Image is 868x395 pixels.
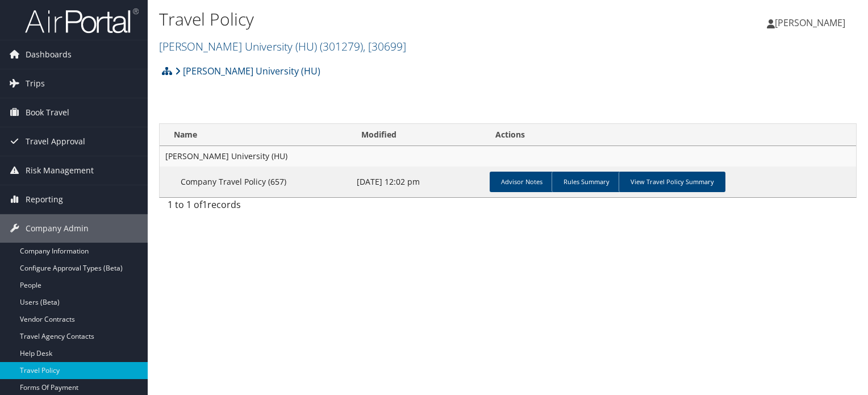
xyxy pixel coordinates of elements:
td: [DATE] 12:02 pm [351,167,485,197]
td: [PERSON_NAME] University (HU) [160,146,856,167]
td: Company Travel Policy (657) [160,167,351,197]
th: Actions [485,124,856,146]
span: [PERSON_NAME] [775,16,845,29]
span: Book Travel [26,98,69,127]
th: Modified: activate to sort column ascending [351,124,485,146]
span: ( 301279 ) [320,39,363,54]
a: [PERSON_NAME] University (HU) [159,39,406,54]
div: 1 to 1 of records [168,198,325,217]
a: [PERSON_NAME] [767,6,857,40]
a: Advisor Notes [490,172,554,192]
span: Travel Approval [26,127,85,156]
a: View Travel Policy Summary [619,172,725,192]
a: [PERSON_NAME] University (HU) [175,60,320,82]
h1: Travel Policy [159,7,624,31]
span: 1 [202,198,207,211]
span: Reporting [26,185,63,214]
span: Company Admin [26,214,89,243]
a: Rules Summary [552,172,621,192]
th: Name: activate to sort column ascending [160,124,351,146]
span: , [ 30699 ] [363,39,406,54]
span: Risk Management [26,156,94,185]
span: Dashboards [26,40,72,69]
span: Trips [26,69,45,98]
img: airportal-logo.png [25,7,139,34]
